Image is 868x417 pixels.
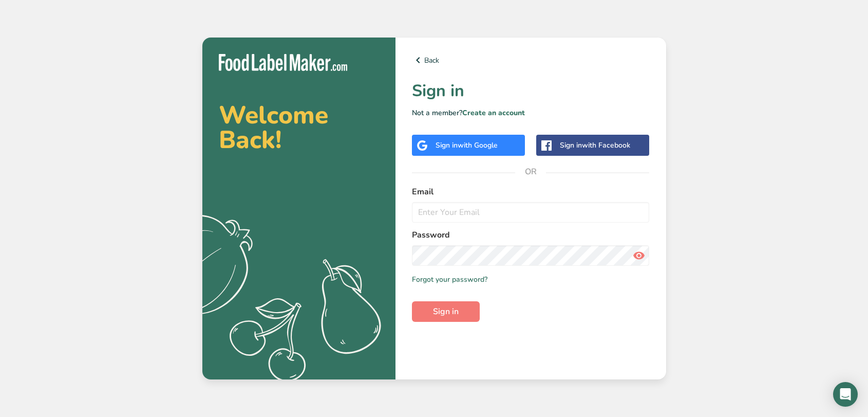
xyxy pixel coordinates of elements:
h1: Sign in [412,79,650,103]
input: Enter Your Email [412,202,650,223]
label: Email [412,186,650,198]
span: with Facebook [582,140,630,150]
a: Create an account [462,108,525,118]
span: Sign in [433,305,459,318]
div: Sign in [436,140,498,151]
div: Open Intercom Messenger [833,382,858,407]
div: Sign in [560,140,630,151]
a: Forgot your password? [412,274,487,285]
a: Back [412,54,650,66]
span: with Google [458,140,498,150]
span: OR [515,156,546,187]
label: Password [412,229,650,241]
img: Food Label Maker [219,54,347,71]
h2: Welcome Back! [219,103,379,152]
button: Sign in [412,301,480,322]
p: Not a member? [412,107,650,118]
